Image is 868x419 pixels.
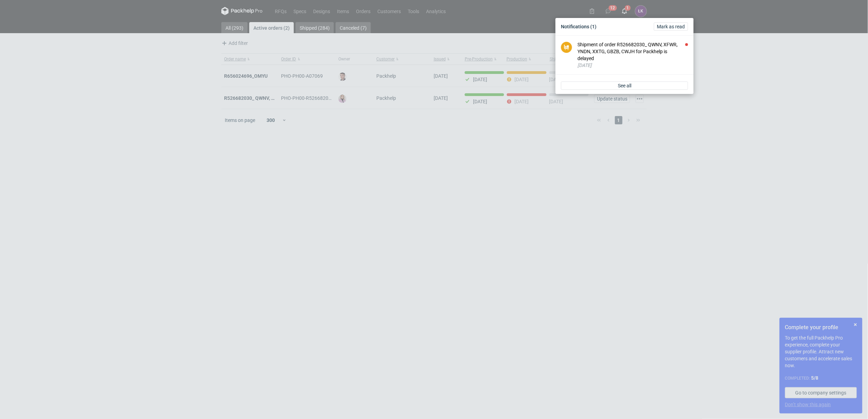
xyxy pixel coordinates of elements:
a: See all [561,82,688,90]
div: Shipment of order R526682030_ QWNV, XFWR, YNDN, XXTG, GBZB, CWJH for Packhelp is delayed [578,41,688,62]
span: Mark as read [657,24,685,29]
button: Shipment of order R526682030_ QWNV, XFWR, YNDN, XXTG, GBZB, CWJH for Packhelp is delayed[DATE] [578,41,688,69]
div: [DATE] [578,62,688,69]
span: See all [618,83,631,88]
button: Mark as read [654,22,688,31]
div: Notifications (1) [558,21,691,32]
